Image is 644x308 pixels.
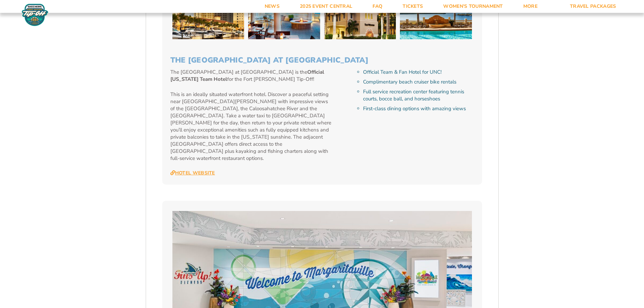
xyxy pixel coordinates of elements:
strong: Official [US_STATE] Team Hotel [170,69,324,82]
li: Full service recreation center featuring tennis courts, bocce ball, and horseshoes [363,88,474,102]
li: Complimentary beach cruiser bike rentals [363,78,474,86]
li: First-class dining options with amazing views [363,105,474,112]
img: Fort Myers Tip-Off [20,3,50,26]
h3: The [GEOGRAPHIC_DATA] at [GEOGRAPHIC_DATA] [170,56,474,65]
li: Official Team & Fan Hotel for UNC! [363,69,474,76]
p: The [GEOGRAPHIC_DATA] at [GEOGRAPHIC_DATA] is the for the Fort [PERSON_NAME] Tip-Off! [170,69,332,83]
a: Hotel Website [170,170,215,176]
p: This is an ideally situated waterfront hotel. Discover a peaceful setting near [GEOGRAPHIC_DATA][... [170,91,332,162]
